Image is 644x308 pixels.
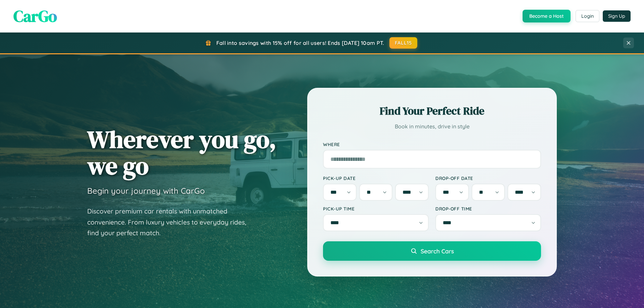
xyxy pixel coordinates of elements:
h3: Begin your journey with CarGo [87,186,205,196]
label: Drop-off Date [435,175,541,181]
button: FALL15 [389,37,418,49]
span: Search Cars [421,247,454,255]
label: Drop-off Time [435,206,541,211]
h2: Find Your Perfect Ride [323,104,541,118]
label: Where [323,141,541,147]
button: Become a Host [523,10,571,22]
span: CarGo [13,5,57,27]
button: Search Cars [323,241,541,261]
button: Sign Up [603,10,631,22]
label: Pick-up Date [323,175,429,181]
button: Login [576,10,599,22]
h1: Wherever you go, we go [87,126,276,179]
p: Discover premium car rentals with unmatched convenience. From luxury vehicles to everyday rides, ... [87,206,255,239]
label: Pick-up Time [323,206,429,211]
span: Fall into savings with 15% off for all users! Ends [DATE] 10am PT. [216,40,384,46]
p: Book in minutes, drive in style [323,122,541,131]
